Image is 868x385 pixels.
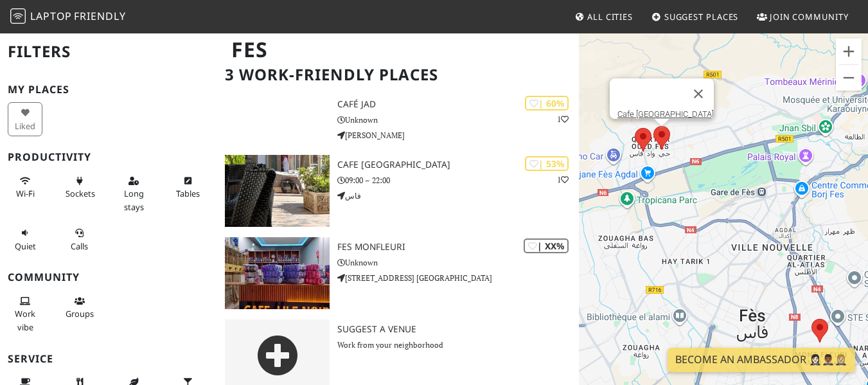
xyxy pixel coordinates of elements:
[337,129,578,141] p: [PERSON_NAME]
[10,8,26,24] img: LaptopFriendly
[337,242,578,253] h3: Fes Monfleuri
[836,39,862,64] button: Zoom avant
[217,94,579,145] a: | 60% 1 Café Jad Unknown [PERSON_NAME]
[557,174,569,186] p: 1
[337,256,578,269] p: Unknown
[217,155,579,227] a: Cafe Hanan Palace | 53% 1 Cafe [GEOGRAPHIC_DATA] 09:00 – 22:00 فاس
[124,188,144,212] span: Long stays
[646,5,744,28] a: Suggest Places
[337,114,578,126] p: Unknown
[170,170,205,204] button: Tables
[225,155,330,227] img: Cafe Hanan Palace
[337,159,578,170] h3: Cafe [GEOGRAPHIC_DATA]
[15,240,36,252] span: Quiet
[525,156,569,171] div: | 53%
[770,11,849,22] span: Join Community
[8,271,209,283] h3: Community
[617,109,714,119] a: Cafe [GEOGRAPHIC_DATA]
[66,188,95,199] span: Power sockets
[668,348,855,372] a: Become an Ambassador 🤵🏻‍♀️🤵🏾‍♂️🤵🏼‍♀️
[62,291,96,325] button: Groups
[15,308,35,332] span: People working
[225,237,330,309] img: Fes Monfleuri
[116,170,151,217] button: Long stays
[221,32,576,67] h1: Fes
[176,188,200,199] span: Work-friendly tables
[587,11,633,22] span: All Cities
[62,222,96,256] button: Calls
[8,353,209,365] h3: Service
[8,32,209,71] h2: Filters
[74,9,125,23] span: Friendly
[569,5,638,28] a: All Cities
[524,238,569,253] div: | XX%
[8,222,42,256] button: Quiet
[217,237,579,309] a: Fes Monfleuri | XX% Fes Monfleuri Unknown [STREET_ADDRESS] [GEOGRAPHIC_DATA]
[8,170,42,204] button: Wi-Fi
[337,190,578,202] p: فاس
[337,324,578,335] h3: Suggest a Venue
[10,6,126,28] a: LaptopFriendly LaptopFriendly
[30,9,72,23] span: Laptop
[683,78,714,109] button: Fermer
[836,65,862,91] button: Zoom arrière
[71,240,88,252] span: Video/audio calls
[16,188,35,199] span: Stable Wi-Fi
[557,113,569,125] p: 1
[664,11,739,22] span: Suggest Places
[752,5,854,28] a: Join Community
[337,339,578,351] p: Work from your neighborhood
[8,291,42,337] button: Work vibe
[337,99,578,110] h3: Café Jad
[337,174,578,186] p: 09:00 – 22:00
[8,151,209,163] h3: Productivity
[8,84,209,96] h3: My Places
[337,272,578,284] p: [STREET_ADDRESS] [GEOGRAPHIC_DATA]
[66,308,94,319] span: Group tables
[525,96,569,111] div: | 60%
[62,170,96,204] button: Sockets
